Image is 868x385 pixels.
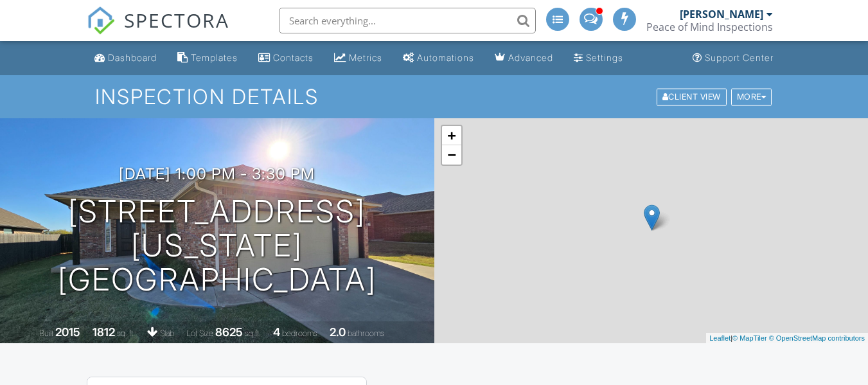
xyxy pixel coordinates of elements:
a: SPECTORA [87,17,229,44]
div: 8625 [215,325,243,339]
span: Built [39,328,53,338]
a: Leaflet [709,334,731,342]
div: 1812 [93,325,115,339]
a: Advanced [490,46,558,70]
div: Automations [417,52,474,63]
div: Client View [657,88,727,105]
div: Dashboard [108,52,157,63]
input: Search everything... [279,8,536,33]
a: Zoom out [442,145,461,165]
a: Dashboard [89,46,162,70]
div: Contacts [273,52,314,63]
a: © OpenStreetMap contributors [769,334,865,342]
h3: [DATE] 1:00 pm - 3:30 pm [119,165,315,183]
div: [PERSON_NAME] [680,8,763,21]
a: Support Center [687,46,779,70]
span: sq.ft. [245,328,261,338]
a: © MapTiler [732,334,767,342]
span: Lot Size [186,328,213,338]
div: More [731,88,772,105]
a: Templates [172,46,243,70]
div: Templates [191,52,238,63]
a: Metrics [329,46,387,70]
a: Automations (Advanced) [398,46,479,70]
div: 4 [273,325,280,339]
div: Metrics [349,52,382,63]
h1: Inspection Details [95,85,773,108]
a: Settings [569,46,628,70]
a: Contacts [253,46,319,70]
div: | [706,333,868,344]
div: Advanced [508,52,553,63]
span: sq. ft. [117,328,135,338]
a: Client View [655,91,730,101]
div: Support Center [705,52,774,63]
div: Peace of Mind Inspections [646,21,773,33]
h1: [STREET_ADDRESS] [US_STATE][GEOGRAPHIC_DATA] [21,195,414,296]
a: Zoom in [442,126,461,145]
span: slab [160,328,174,338]
div: 2015 [55,325,80,339]
span: bathrooms [348,328,384,338]
img: The Best Home Inspection Software - Spectora [87,6,115,35]
div: Settings [586,52,623,63]
span: SPECTORA [124,6,229,33]
span: bedrooms [282,328,317,338]
div: 2.0 [330,325,346,339]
